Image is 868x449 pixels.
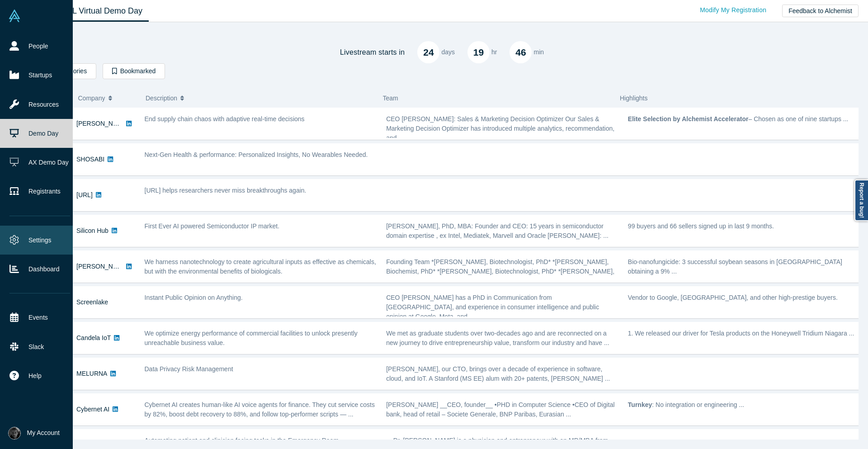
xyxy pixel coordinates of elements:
[76,227,108,234] a: Silicon Hub
[690,2,776,18] a: Modify My Registration
[628,114,860,124] p: – Chosen as one of nine startups ...
[76,406,109,413] a: Cybernet AI
[386,330,609,346] span: We met as graduate students over two-decades ago and are reconnected on a new journey to drive en...
[628,222,860,231] p: 99 buyers and 66 sellers signed up in last 9 months.
[340,48,405,57] h4: Livestream starts in
[76,298,108,306] a: Screenlake
[38,0,149,22] a: Class XL Virtual Demo Day
[467,41,490,63] div: 19
[509,41,532,63] div: 46
[8,427,60,440] button: My Account
[145,294,243,301] span: Instant Public Opinion on Anything.
[145,151,368,158] span: Next-Gen Health & performance: Personalized Insights, No Wearables Needed.
[146,89,177,108] span: Description
[628,293,860,302] p: Vendor to Google, [GEOGRAPHIC_DATA], and other high-prestige buyers.
[76,370,107,377] a: MELURNA
[491,47,497,57] p: hr
[386,294,599,320] span: CEO [PERSON_NAME] has a PhD in Communication from [GEOGRAPHIC_DATA], and experience in consumer i...
[145,365,233,373] span: Data Privacy Risk Management
[76,191,93,199] a: [URL]
[8,9,21,22] img: Alchemist Vault Logo
[76,120,128,127] a: [PERSON_NAME]
[441,47,455,57] p: days
[782,5,859,17] button: Feedback to Alchemist
[386,401,614,418] span: [PERSON_NAME] __CEO, founder__ •PHD in Computer Science •CEO of Digital bank, head of retail – So...
[635,329,860,338] li: We released our driver for Tesla products on the Honeywell Tridium Niagara ...
[145,222,280,230] span: First Ever AI powered Semiconductor IP market.
[417,41,439,63] div: 24
[386,222,609,239] span: [PERSON_NAME], PhD, MBA: Founder and CEO: 15 years in semiconductor domain expertise , ex Intel, ...
[76,334,111,341] a: Candela IoT
[628,400,860,410] p: : No integration or engineering ...
[386,258,614,284] span: Founding Team *[PERSON_NAME], Biotechnologist, PhD* *[PERSON_NAME], Biochemist, PhD* *[PERSON_NAM...
[145,258,376,275] span: We harness nanotechnology to create agricultural inputs as effective as chemicals, but with the e...
[28,371,42,381] span: Help
[145,401,375,418] span: Cybernet AI creates human-like AI voice agents for finance. They cut service costs by 82%, boost ...
[27,428,60,438] span: My Account
[386,115,614,142] span: CEO [PERSON_NAME]: Sales & Marketing Decision Optimizer Our Sales & Marketing Decision Optimizer ...
[628,115,749,123] strong: Elite Selection by Alchemist Accelerator
[103,63,165,79] button: Bookmarked
[854,180,868,221] a: Report a bug!
[383,95,398,102] span: Team
[78,89,137,108] button: Company
[628,257,860,276] p: Bio-nanofungicide: 3 successful soybean seasons in [GEOGRAPHIC_DATA] obtaining a 9% ...
[146,89,373,108] button: Description
[76,263,128,270] a: [PERSON_NAME]
[145,115,305,123] span: End supply chain chaos with adaptive real-time decisions
[386,365,610,382] span: [PERSON_NAME], our CTO, brings over a decade of experience in software, cloud, and IoT. A Stanfor...
[8,427,21,440] img: Rami C.'s Account
[145,437,339,444] span: Automating patient and clinician facing tasks in the Emergency Room
[78,89,105,108] span: Company
[620,95,647,102] span: Highlights
[533,47,544,57] p: min
[628,401,652,408] strong: Turnkey
[145,187,307,194] span: [URL] helps researchers never miss breakthroughs again.
[76,156,104,163] a: SHOSABI
[145,330,358,346] span: We optimize energy performance of commercial facilities to unlock presently unreachable business ...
